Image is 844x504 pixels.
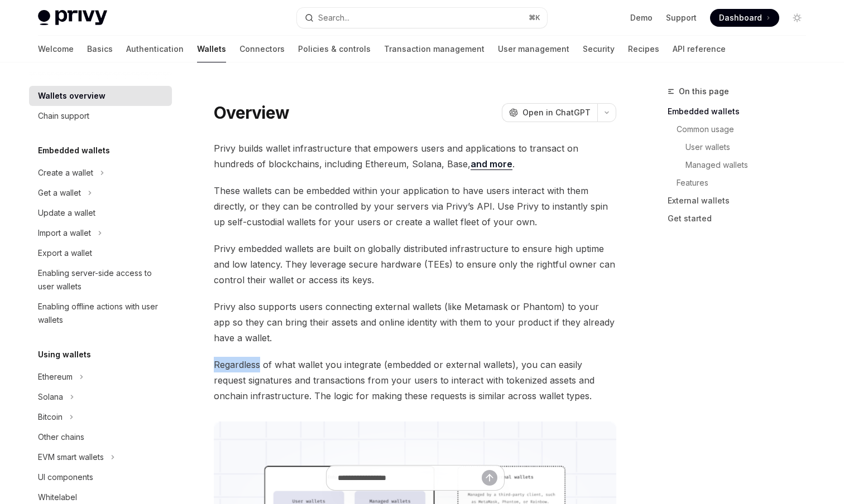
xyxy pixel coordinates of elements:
[38,226,91,240] div: Import a wallet
[673,36,726,62] a: API reference
[38,491,77,504] div: Whitelabel
[29,387,172,407] button: Solana
[666,12,697,23] a: Support
[679,85,729,98] span: On this page
[338,466,482,490] input: Ask a question...
[788,9,806,27] button: Toggle dark mode
[214,299,616,346] span: Privy also supports users connecting external wallets (like Metamask or Phantom) to your app so t...
[29,447,172,467] button: EVM smart wallets
[29,263,172,297] a: Enabling server-side access to user wallets
[630,12,653,23] a: Demo
[197,36,226,62] a: Wallets
[87,36,113,62] a: Basics
[498,36,569,62] a: User management
[668,103,815,120] a: Embedded wallets
[668,174,815,192] a: Features
[471,158,512,170] a: and more
[38,246,92,260] div: Export a wallet
[214,241,616,288] span: Privy embedded wallets are built on globally distributed infrastructure to ensure high uptime and...
[38,430,84,444] div: Other chains
[214,103,289,123] h1: Overview
[318,11,349,25] div: Search...
[529,13,540,22] span: ⌘ K
[38,410,63,424] div: Bitcoin
[38,266,165,293] div: Enabling server-side access to user wallets
[29,467,172,487] a: UI components
[29,367,172,387] button: Ethereum
[214,357,616,404] span: Regardless of what wallet you integrate (embedded or external wallets), you can easily request si...
[38,166,93,180] div: Create a wallet
[583,36,615,62] a: Security
[29,163,172,183] button: Create a wallet
[29,407,172,427] button: Bitcoin
[38,450,104,464] div: EVM smart wallets
[668,156,815,174] a: Managed wallets
[38,300,165,327] div: Enabling offline actions with user wallets
[126,36,184,62] a: Authentication
[522,107,591,118] span: Open in ChatGPT
[29,223,172,243] button: Import a wallet
[29,86,172,106] a: Wallets overview
[298,36,371,62] a: Policies & controls
[38,36,74,62] a: Welcome
[29,427,172,447] a: Other chains
[668,138,815,156] a: User wallets
[38,370,73,384] div: Ethereum
[38,206,95,220] div: Update a wallet
[668,120,815,138] a: Common usage
[214,140,616,172] span: Privy builds wallet infrastructure that empowers users and applications to transact on hundreds o...
[719,12,762,23] span: Dashboard
[38,109,89,123] div: Chain support
[214,183,616,230] span: These wallets can be embedded within your application to have users interact with them directly, ...
[38,348,91,361] h5: Using wallets
[668,192,815,210] a: External wallets
[38,10,107,26] img: light logo
[29,183,172,203] button: Get a wallet
[297,8,547,28] button: Search...⌘K
[38,144,110,157] h5: Embedded wallets
[239,36,285,62] a: Connectors
[38,390,63,404] div: Solana
[668,210,815,227] a: Get started
[38,89,106,103] div: Wallets overview
[710,9,779,27] a: Dashboard
[482,470,497,486] button: Send message
[29,203,172,223] a: Update a wallet
[38,471,93,484] div: UI components
[29,106,172,126] a: Chain support
[628,36,659,62] a: Recipes
[384,36,485,62] a: Transaction management
[38,186,81,200] div: Get a wallet
[29,243,172,263] a: Export a wallet
[29,297,172,330] a: Enabling offline actions with user wallets
[502,103,597,122] button: Open in ChatGPT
